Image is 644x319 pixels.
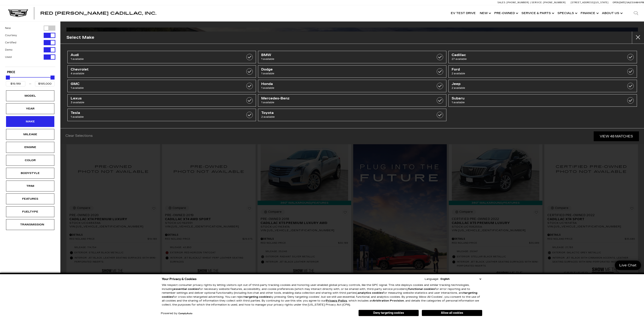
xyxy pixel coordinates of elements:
[5,26,11,30] label: New
[162,276,197,282] span: Your Privacy & Cookies
[40,11,156,16] span: Red [PERSON_NAME] Cadillac, Inc.
[408,287,435,291] strong: functional cookies
[20,171,40,175] div: Bodystyle
[600,5,624,21] a: About Us
[452,82,606,86] span: Jeep
[6,193,54,204] div: FeaturesFeatures
[6,206,54,217] div: FueltypeFueltype
[617,263,639,268] span: Live Chat
[20,158,40,163] div: Color
[452,86,606,90] span: 2 available
[261,53,416,57] span: BMW
[449,5,478,21] a: EV Test Drive
[258,94,447,107] a: Mercedes-Benz1 available
[261,57,416,61] span: 1 available
[5,55,12,59] label: Used
[579,5,600,21] a: Finance
[71,115,225,119] span: 1 available
[6,129,54,140] div: MileageMileage
[452,57,606,61] span: 27 available
[448,80,637,92] a: Jeep2 available
[35,81,55,86] input: Maximum
[615,261,641,270] a: Live Chat
[5,48,12,52] label: Demo
[448,94,637,107] a: Subaru1 available
[71,53,225,57] span: Audi
[448,51,637,63] a: Cadillac27 available
[497,1,530,4] a: Sales: [PHONE_NUMBER]
[67,109,256,121] a: Tesla1 available
[326,299,347,302] a: Privacy Policy
[20,210,40,214] div: Fueltype
[6,81,25,86] input: Minimum
[613,1,626,4] span: Open [DATE]
[51,76,55,80] div: Maximum Price
[6,103,54,114] div: YearYear
[5,26,55,67] div: Filter by Vehicle Type
[20,106,40,111] div: Year
[425,278,439,280] div: Language:
[162,283,482,307] p: We respect consumer privacy rights by letting visitors opt out of third-party tracking cookies an...
[71,57,225,61] span: 1 available
[452,100,606,104] span: 1 available
[440,277,482,281] select: Language Select
[162,291,477,299] strong: targeting cookies
[67,65,256,78] a: Chevrolet4 available
[20,145,40,149] div: Engine
[530,1,567,4] a: Service: [PHONE_NUMBER]
[261,111,416,115] span: Toyota
[245,295,270,299] strong: targeting cookies
[519,5,555,21] a: Service & Parts
[422,310,482,316] button: Allow all cookies
[261,72,416,76] span: 1 available
[492,5,519,21] a: Pre-Owned
[5,33,17,37] label: Courtesy
[532,1,543,4] span: Service:
[594,131,639,141] a: View 48 Matches
[71,100,225,104] span: 3 available
[71,82,225,86] span: GMC
[6,76,10,80] div: Minimum Price
[261,86,416,90] span: 1 available
[20,222,40,227] div: Transmission
[373,299,404,302] strong: Arbitration Provision
[258,65,447,78] a: Dodge1 available
[20,197,40,201] div: Features
[67,80,256,92] a: GMC1 available
[571,1,609,4] a: [STREET_ADDRESS][US_STATE]
[626,1,634,4] span: Sales:
[20,119,40,124] div: Make
[6,142,54,153] div: EngineEngine
[634,1,644,4] span: 9 AM-6 PM
[71,86,225,90] span: 1 available
[20,184,40,188] div: Trim
[6,74,55,86] div: Price
[8,9,28,17] img: Cadillac Dark Logo with Cadillac White Text
[161,312,192,315] div: Powered by
[555,5,579,21] a: Specials
[20,94,40,98] div: Model
[66,34,94,41] h2: Select Make
[261,100,416,104] span: 1 available
[5,41,16,45] label: Certified
[507,1,529,4] span: [PHONE_NUMBER]
[65,134,93,139] a: Clear Selections
[478,5,492,21] a: New
[71,111,225,115] span: Tesla
[7,71,53,74] h5: Price
[261,67,416,72] span: Dodge
[261,82,416,86] span: Honda
[497,1,506,4] span: Sales:
[174,287,199,291] strong: essential cookies
[71,96,225,100] span: Lexus
[71,67,225,72] span: Chevrolet
[6,219,54,230] div: TransmissionTransmission
[258,80,447,92] a: Honda1 available
[452,67,606,72] span: Ford
[6,168,54,179] div: BodystyleBodystyle
[358,310,419,316] button: Deny targeting cookies
[6,181,54,191] div: TrimTrim
[258,109,447,121] a: Toyota2 available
